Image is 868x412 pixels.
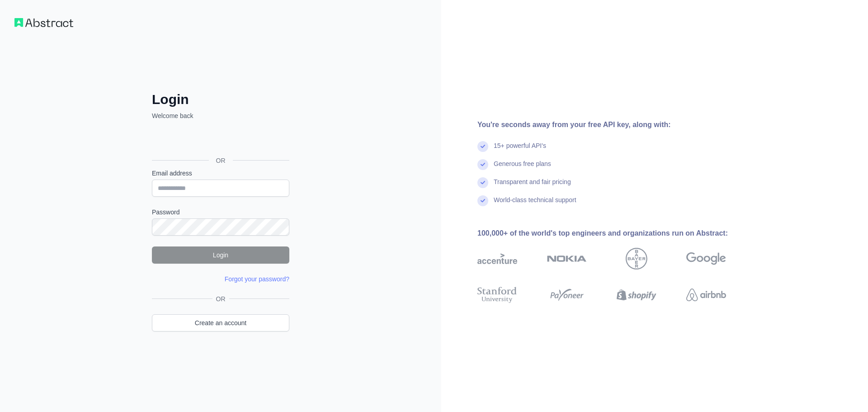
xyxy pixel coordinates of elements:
img: airbnb [686,285,726,305]
img: accenture [477,248,517,270]
a: Create an account [152,314,289,331]
p: Welcome back [152,111,289,120]
div: Transparent and fair pricing [494,177,571,195]
h2: Login [152,91,289,108]
div: World-class technical support [494,195,576,213]
img: check mark [477,177,488,188]
img: check mark [477,159,488,170]
div: 100,000+ of the world's top engineers and organizations run on Abstract: [477,228,755,239]
img: check mark [477,195,488,206]
img: stanford university [477,285,517,305]
img: check mark [477,141,488,152]
img: Workflow [14,18,73,27]
label: Email address [152,169,289,178]
iframe: Sign in with Google Button [147,130,292,150]
div: 15+ powerful API's [494,141,546,159]
label: Password [152,208,289,217]
img: nokia [547,248,587,270]
img: shopify [617,285,656,305]
span: OR [212,294,229,303]
img: payoneer [547,285,587,305]
img: google [686,248,726,270]
a: Forgot your password? [225,275,289,283]
span: OR [209,156,233,165]
div: You're seconds away from your free API key, along with: [477,119,755,130]
img: bayer [626,248,647,270]
div: Generous free plans [494,159,551,177]
button: Login [152,246,289,264]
